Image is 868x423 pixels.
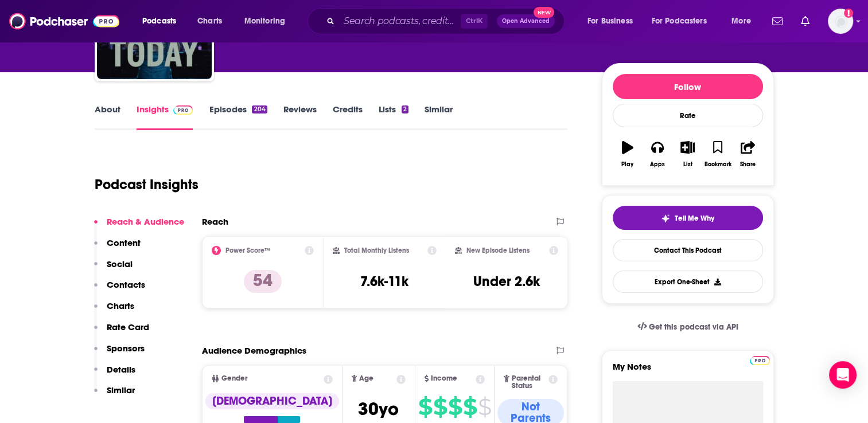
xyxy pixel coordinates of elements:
[318,8,575,34] div: Search podcasts, credits, & more...
[433,398,447,416] span: $
[94,364,135,385] button: Details
[723,12,765,30] button: open menu
[466,246,530,254] h2: New Episode Listens
[828,9,853,34] button: Show profile menu
[107,258,133,269] p: Social
[134,12,191,30] button: open menu
[209,104,267,130] a: Episodes204
[478,398,491,416] span: $
[502,18,550,24] span: Open Advanced
[197,13,222,29] span: Charts
[683,161,692,168] div: List
[244,270,282,293] p: 54
[359,375,373,382] span: Age
[431,375,457,382] span: Income
[704,161,731,168] div: Bookmark
[650,161,665,168] div: Apps
[402,105,408,113] div: 2
[95,176,198,193] h1: Podcast Insights
[463,398,477,416] span: $
[360,273,408,290] h3: 7.6k-11k
[94,300,134,322] button: Charts
[94,237,141,258] button: Content
[613,271,763,293] button: Export One-Sheet
[672,134,702,175] button: List
[643,134,672,175] button: Apps
[828,9,853,34] img: User Profile
[244,13,285,29] span: Monitoring
[587,13,633,29] span: For Business
[107,343,145,354] p: Sponsors
[94,258,133,280] button: Social
[448,398,462,416] span: $
[9,10,119,32] img: Podchaser - Follow, Share and Rate Podcasts
[205,393,339,409] div: [DEMOGRAPHIC_DATA]
[649,322,738,332] span: Get this podcast via API
[731,13,751,29] span: More
[173,105,193,115] img: Podchaser Pro
[339,12,461,30] input: Search podcasts, credits, & more...
[644,12,723,30] button: open menu
[829,361,857,389] div: Open Intercom Messenger
[142,13,176,29] span: Podcasts
[534,7,554,18] span: New
[613,239,763,261] a: Contact This Podcast
[768,11,787,31] a: Show notifications dropdown
[94,216,184,237] button: Reach & Audience
[190,12,229,30] a: Charts
[107,322,149,332] p: Rate Card
[828,9,853,34] span: Logged in as BenLaurro
[107,364,135,375] p: Details
[675,214,714,223] span: Tell Me Why
[94,279,145,300] button: Contacts
[225,246,270,254] h2: Power Score™
[107,216,184,227] p: Reach & Audience
[107,279,145,290] p: Contacts
[252,105,267,113] div: 204
[94,322,149,343] button: Rate Card
[358,398,399,420] span: 30 yo
[461,14,488,29] span: Ctrl K
[613,206,763,230] button: tell me why sparkleTell Me Why
[418,398,432,416] span: $
[613,361,763,381] label: My Notes
[236,12,300,30] button: open menu
[202,216,228,227] h2: Reach
[202,345,306,356] h2: Audience Demographics
[740,161,756,168] div: Share
[844,9,853,18] svg: Add a profile image
[283,104,317,130] a: Reviews
[750,356,770,365] img: Podchaser Pro
[94,385,135,406] button: Similar
[750,354,770,365] a: Pro website
[621,161,633,168] div: Play
[221,375,247,382] span: Gender
[652,13,707,29] span: For Podcasters
[137,104,193,130] a: InsightsPodchaser Pro
[796,11,814,31] a: Show notifications dropdown
[497,14,555,28] button: Open AdvancedNew
[107,237,141,248] p: Content
[613,134,643,175] button: Play
[628,313,748,341] a: Get this podcast via API
[107,385,135,395] p: Similar
[733,134,762,175] button: Share
[95,104,120,130] a: About
[344,246,409,254] h2: Total Monthly Listens
[333,104,363,130] a: Credits
[379,104,408,130] a: Lists2
[661,214,670,223] img: tell me why sparkle
[613,74,763,99] button: Follow
[703,134,733,175] button: Bookmark
[512,375,547,390] span: Parental Status
[94,343,145,364] button: Sponsors
[613,104,763,127] div: Rate
[579,12,647,30] button: open menu
[425,104,453,130] a: Similar
[473,273,540,290] h3: Under 2.6k
[107,300,134,311] p: Charts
